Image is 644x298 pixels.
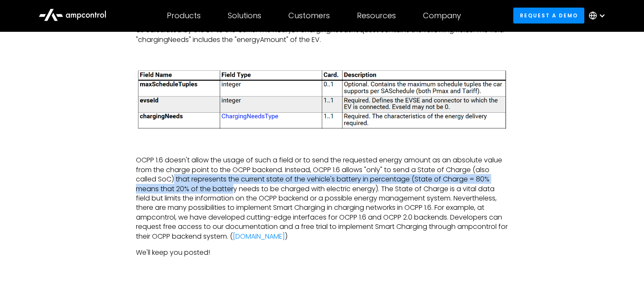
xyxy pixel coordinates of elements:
[228,11,261,20] div: Solutions
[288,11,330,20] div: Customers
[423,11,461,20] div: Company
[167,11,201,20] div: Products
[513,8,584,23] a: Request a demo
[357,11,396,20] div: Resources
[136,264,508,273] p: ‍
[136,156,508,241] p: OCPP 1.6 doesn't allow the usage of such a field or to send the requested energy amount as an abs...
[136,68,508,132] img: Smart Charging OCPP protocol
[233,231,285,241] a: [DOMAIN_NAME]
[136,248,508,257] p: We'll keep you posted!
